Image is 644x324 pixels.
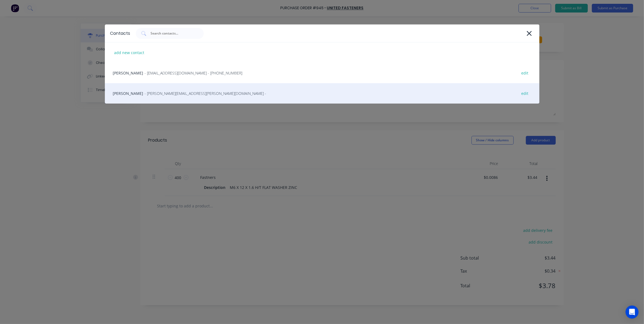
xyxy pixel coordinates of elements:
div: Contacts [110,30,130,37]
div: [PERSON_NAME] [105,83,539,104]
div: [PERSON_NAME] [105,63,539,83]
div: edit [519,69,531,77]
div: edit [519,89,531,98]
div: add new contact [112,48,147,57]
div: Open Intercom Messenger [626,306,639,319]
span: - [EMAIL_ADDRESS][DOMAIN_NAME] - [PHONE_NUMBER] [145,70,243,76]
input: Search contacts... [150,31,195,36]
span: - [PERSON_NAME][EMAIL_ADDRESS][PERSON_NAME][DOMAIN_NAME] - [145,91,266,96]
